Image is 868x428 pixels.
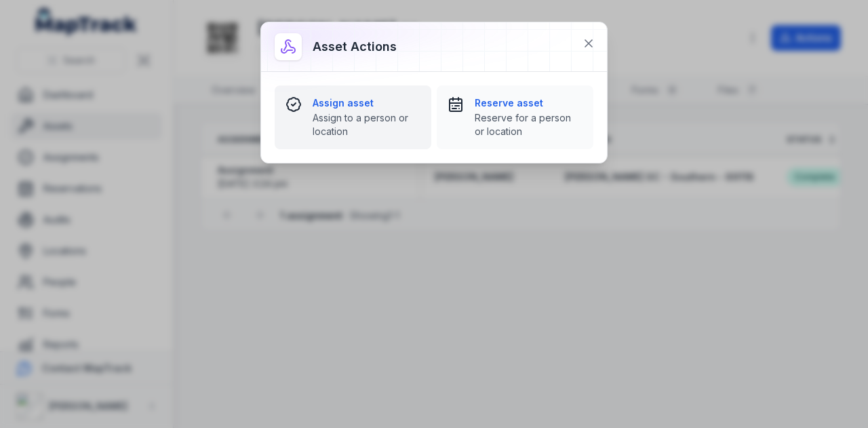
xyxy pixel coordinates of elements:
span: Reserve for a person or location [475,111,583,138]
strong: Reserve asset [475,96,583,110]
h3: Asset actions [313,37,397,56]
button: Assign assetAssign to a person or location [275,85,431,149]
button: Reserve assetReserve for a person or location [437,85,593,149]
span: Assign to a person or location [313,111,420,138]
strong: Assign asset [313,96,420,110]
